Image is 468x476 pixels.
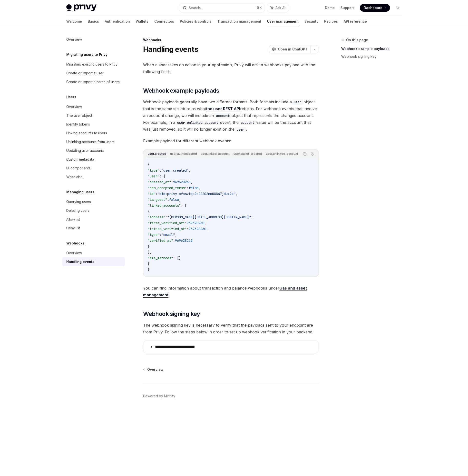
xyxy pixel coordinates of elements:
button: Ask AI [267,3,289,12]
div: Overview [66,37,82,42]
div: Unlinking accounts from users [66,139,115,145]
span: Example payload for different webhook events: [143,137,319,144]
span: : [] [173,256,181,260]
span: : [185,221,187,225]
span: Webhook example payloads [143,87,219,95]
div: Create or import a batch of users [66,79,120,85]
span: "is_guest" [148,197,167,202]
a: Unlinking accounts from users [62,137,125,146]
a: Welcome [66,16,82,27]
div: The user object [66,113,92,118]
code: account [239,120,256,125]
a: UI components [62,164,125,173]
span: 969628260 [187,221,204,225]
span: : [173,238,175,243]
span: , [251,215,253,219]
code: user [234,127,246,132]
button: Search...⌘K [179,3,265,12]
span: "type" [148,233,159,237]
span: ⌘ K [257,6,262,10]
span: "has_accepted_terms" [148,186,187,190]
span: "latest_verified_at" [148,227,187,231]
span: 969628260 [189,227,206,231]
span: "verified_at" [148,238,173,243]
a: Support [341,5,354,10]
span: Webhook signing key [143,310,200,318]
span: Open in ChatGPT [278,47,308,52]
h5: Users [66,94,76,100]
div: user.authenticated [169,151,198,157]
span: : { [159,174,165,178]
span: "email" [161,233,175,237]
a: Updating user accounts [62,146,125,155]
a: Overview [144,367,164,372]
div: Handling events [66,259,94,265]
a: User management [267,16,299,27]
a: the user REST API [206,106,240,111]
a: Create or import a user [62,69,125,78]
span: { [148,209,150,214]
div: Custom metadata [66,156,94,162]
a: Transaction management [217,16,261,27]
span: , [175,233,177,237]
div: Identity tokens [66,121,90,127]
span: } [148,244,150,249]
h5: Managing users [66,189,94,195]
span: "did:privy:cfbsvtqo2c22202mo08847jdux2z" [157,192,235,196]
span: 969628260 [173,180,191,184]
span: : [167,197,169,202]
button: Open in ChatGPT [269,45,311,53]
span: : [159,168,161,173]
span: "user" [148,174,159,178]
span: , [191,180,193,184]
a: Identity tokens [62,120,125,129]
a: Whitelabel [62,173,125,181]
span: When a user takes an action in your application, Privy will emit a webhooks payload with the foll... [143,61,319,75]
a: Wallets [136,16,148,27]
a: Security [304,16,318,27]
span: Overview [147,367,164,372]
span: false [189,186,198,190]
span: "linked_accounts" [148,203,181,208]
div: Whitelabel [66,174,83,180]
a: Deleting users [62,206,125,215]
a: Allow list [62,215,125,224]
code: user.unlinked_account [175,120,220,125]
code: account [214,113,232,118]
a: Recipes [324,16,338,27]
img: light logo [66,4,97,11]
span: Ask AI [275,5,285,10]
div: Linking accounts to users [66,130,107,136]
a: The user object [62,111,125,120]
a: Overview [62,35,125,44]
a: Webhook example payloads [341,45,406,53]
span: false [169,197,179,202]
code: user [292,99,303,105]
span: } [148,268,150,272]
a: Demo [325,5,335,10]
span: You can find information about transaction and balance webhooks under [143,285,319,298]
a: Overview [62,249,125,257]
h5: Migrating users to Privy [66,52,107,58]
span: "[PERSON_NAME][EMAIL_ADDRESS][DOMAIN_NAME]" [167,215,251,219]
div: Overview [66,104,82,110]
span: "created_at" [148,180,171,184]
div: UI components [66,165,90,171]
span: "mfa_methods" [148,256,173,260]
span: : [ [181,203,187,208]
button: Copy the contents from the code block [302,151,308,157]
span: : [187,227,189,231]
span: : [159,233,161,237]
div: Search... [189,5,202,11]
a: Basics [88,16,99,27]
a: Policies & controls [180,16,212,27]
span: "first_verified_at" [148,221,185,225]
span: "user.created" [161,168,189,173]
span: Dashboard [364,5,382,10]
a: Custom metadata [62,155,125,164]
div: Create or import a user [66,70,104,76]
span: "id" [148,192,156,196]
div: user.wallet_created [232,151,263,157]
span: : [165,215,167,219]
a: Querying users [62,197,125,206]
